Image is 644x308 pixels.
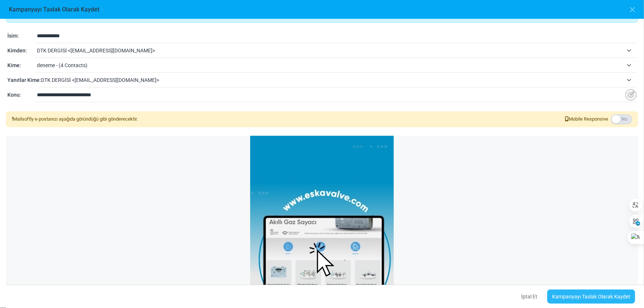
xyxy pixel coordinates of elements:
[7,76,39,84] div: Yanıtlar Kime:
[626,89,637,101] img: Insert Variable
[41,76,623,84] span: DTK DERGİSİ <dtk@dtkdergisi.com>
[41,73,637,87] span: DTK DERGİSİ <dtk@dtkdergisi.com>
[37,61,623,70] span: deneme - (4 Contacts)
[12,115,138,123] div: Mailsoftly e-postanızı aşağıda göründüğü gibi gönderecektir.
[7,62,35,69] div: Kime:
[37,46,623,55] span: DTK DERGİSİ <dtk@dtkdergisi.com>
[565,115,608,123] span: Mobile Responsive
[515,289,544,304] button: İptal Et
[37,59,637,72] span: deneme - (4 Contacts)
[547,290,635,304] a: Kampanyayı Taslak Olarak Kaydet
[7,47,35,55] div: Kimden:
[9,6,99,13] h6: Kampanyayı Taslak Olarak Kaydet
[37,44,637,57] span: DTK DERGİSİ <dtk@dtkdergisi.com>
[7,32,35,40] div: İsim:
[7,91,35,99] div: Konu:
